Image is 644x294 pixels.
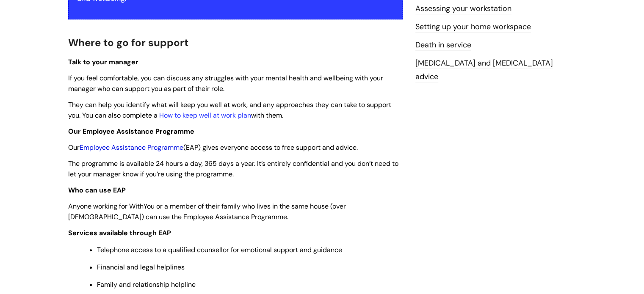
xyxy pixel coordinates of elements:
span: with them. [251,111,283,120]
span: Financial and legal helplines [97,263,185,272]
span: If you feel comfortable, you can discuss any struggles with your mental health and wellbeing with... [68,74,383,93]
span: Our Employee Assistance Programme [68,127,194,136]
span: Anyone working for WithYou or a member of their family who lives in the same house (over [DEMOGRA... [68,202,346,221]
span: Where to go for support [68,36,188,49]
span: Our (EAP) gives everyone access to free support and advice. [68,143,358,152]
span: Talk to your manager [68,58,138,66]
a: Employee Assistance Programme [80,143,183,152]
a: Death in service [415,40,471,51]
strong: Services available through EAP [68,228,171,237]
span: Telephone access to a qualified counsellor for emotional support and guidance [97,245,342,254]
span: Family and relationship helpline [97,280,196,289]
a: How to keep well at work plan [159,111,251,120]
span: The programme is available 24 hours a day, 365 days a year. It’s entirely confidential and you do... [68,159,398,179]
a: [MEDICAL_DATA] and [MEDICAL_DATA] advice [415,58,553,82]
strong: Who can use EAP [68,186,126,195]
a: Setting up your home workspace [415,22,531,33]
span: They can help you identify what will keep you well at work, and any approaches they can take to s... [68,100,391,120]
a: Assessing your workstation [415,3,511,14]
